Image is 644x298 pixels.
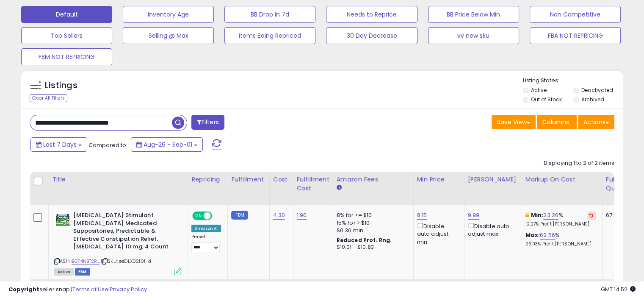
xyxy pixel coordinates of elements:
div: Displaying 1 to 2 of 2 items [544,159,614,167]
button: Columns [537,115,577,129]
b: Reduced Prof. Rng. [337,237,392,244]
button: FBM NOT REPRICING [21,48,112,65]
button: Selling @ Max [123,27,214,44]
label: Deactivated [581,86,613,94]
div: 8% for <= $10 [337,212,407,219]
div: seller snap | | [8,286,147,294]
button: FBA NOT REPRICING [530,27,621,44]
span: 2025-09-9 14:52 GMT [601,285,636,293]
div: Fulfillment [231,175,265,184]
div: Fulfillable Quantity [606,175,635,193]
div: Disable auto adjust min [417,221,458,246]
div: Fulfillment Cost [297,175,329,193]
span: Last 7 Days [43,140,77,149]
a: 62.56 [540,231,555,240]
span: | SKU: eeDLX02101_d [101,258,151,265]
div: % [525,212,596,227]
h5: Listings [45,80,77,92]
small: FBM [231,211,248,220]
span: OFF [211,212,224,220]
span: Columns [542,118,569,126]
span: Aug-26 - Sep-01 [144,140,192,149]
div: Repricing [191,175,224,184]
div: Cost [273,175,290,184]
img: 41xCGPWHdYL._SL40_.jpg [54,212,71,228]
div: [PERSON_NAME] [468,175,518,184]
a: 23.26 [543,211,558,220]
div: Markup on Cost [525,175,599,184]
th: The percentage added to the cost of goods (COGS) that forms the calculator for Min & Max prices. [522,172,602,205]
div: 67 [606,212,632,219]
b: [MEDICAL_DATA] Stimulant [MEDICAL_DATA] Medicated Suppositories, Predictable & Effective Constipa... [73,212,176,253]
a: 8.15 [417,211,427,220]
b: Max: [525,231,540,239]
p: Listing States: [523,77,623,85]
button: Items Being Repriced [224,27,315,44]
div: Amazon Fees [337,175,410,184]
p: 12.27% Profit [PERSON_NAME] [525,221,596,227]
div: Min Price [417,175,461,184]
span: ON [193,212,204,220]
span: All listings currently available for purchase on Amazon [54,268,74,276]
div: $10.01 - $10.83 [337,244,407,251]
a: 4.30 [273,211,285,220]
button: Inventory Age [123,6,214,23]
a: Privacy Policy [110,285,147,293]
p: 26.93% Profit [PERSON_NAME] [525,241,596,247]
label: Out of Stock [531,96,562,103]
button: BB Drop in 7d [224,6,315,23]
button: BB Price Below Min [428,6,519,23]
b: Min: [531,211,544,219]
div: Disable auto adjust max [468,221,515,238]
div: 15% for > $10 [337,219,407,227]
div: $0.30 min [337,227,407,234]
div: Clear All Filters [30,94,67,102]
span: Compared to: [88,141,127,149]
button: Default [21,6,112,23]
div: % [525,231,596,247]
button: Filters [191,115,224,130]
div: Title [52,175,184,184]
button: Actions [578,115,614,129]
button: Non Competitive [530,6,621,23]
div: Amazon AI [191,225,221,232]
a: Terms of Use [72,285,108,293]
button: Needs to Reprice [326,6,417,23]
span: FBM [75,268,90,276]
button: Save View [492,115,536,129]
strong: Copyright [8,285,39,293]
label: Active [531,86,547,94]
button: 30 Day Decrease [326,27,417,44]
small: Amazon Fees. [337,184,342,192]
a: 9.99 [468,211,480,220]
button: Last 7 Days [30,137,87,152]
a: 1.90 [297,211,307,220]
button: Top Sellers [21,27,112,44]
a: B074NBT2RL [72,258,100,265]
button: vv new sku [428,27,519,44]
label: Archived [581,96,604,103]
div: Preset: [191,234,221,253]
button: Aug-26 - Sep-01 [131,137,203,152]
